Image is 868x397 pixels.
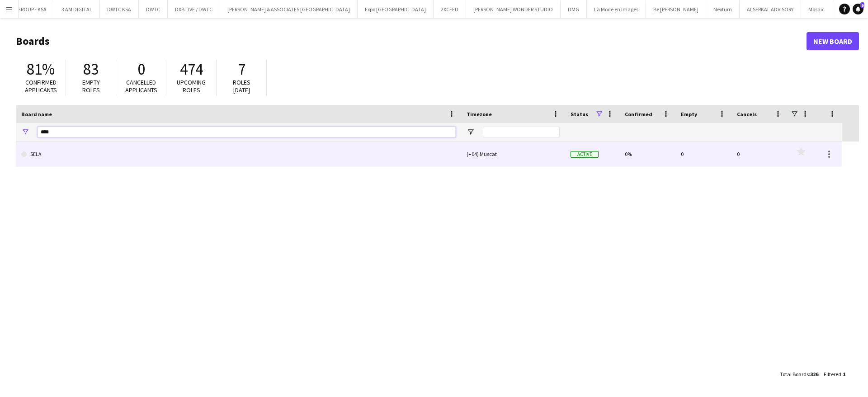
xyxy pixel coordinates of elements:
span: Cancels [737,111,757,118]
span: Filtered [824,371,841,378]
span: 6 [860,2,864,8]
button: Nexturn [706,0,740,18]
span: 326 [810,371,818,378]
button: 2XCEED [434,0,466,18]
span: Upcoming roles [177,78,206,94]
div: (+04) Muscat [461,142,565,166]
button: La Mode en Images [587,0,646,18]
span: Confirmed [625,111,652,118]
span: 7 [238,59,245,79]
button: ALSERKAL ADVISORY [740,0,801,18]
h1: Boards [16,34,807,48]
span: 83 [83,59,99,79]
span: Empty roles [82,78,100,94]
a: SELA [21,142,456,167]
button: [PERSON_NAME] & ASSOCIATES [GEOGRAPHIC_DATA] [220,0,358,18]
div: : [824,365,845,383]
a: 6 [853,4,863,14]
input: Board name Filter Input [38,127,456,137]
span: 81% [27,59,55,79]
button: 3 AM DIGITAL [54,0,100,18]
span: Status [571,111,588,118]
button: Mosaic [801,0,832,18]
button: Open Filter Menu [467,128,475,136]
a: New Board [807,32,859,50]
span: Active [571,151,599,158]
button: Be [PERSON_NAME] [646,0,706,18]
button: DXB LIVE / DWTC [168,0,220,18]
span: Timezone [467,111,492,118]
span: Total Boards [780,371,809,378]
span: Cancelled applicants [125,78,157,94]
input: Timezone Filter Input [483,127,560,137]
div: 0 [675,142,731,166]
button: DWTC [139,0,168,18]
span: Empty [681,111,697,118]
span: Confirmed applicants [25,78,57,94]
div: : [780,365,818,383]
span: 474 [180,59,203,79]
span: Board name [21,111,52,118]
button: Open Filter Menu [21,128,29,136]
div: 0% [619,142,675,166]
button: DWTC KSA [100,0,139,18]
span: Roles [DATE] [233,78,250,94]
button: Expo [GEOGRAPHIC_DATA] [358,0,434,18]
button: [PERSON_NAME] WONDER STUDIO [466,0,561,18]
div: 0 [731,142,788,166]
span: 1 [843,371,845,378]
button: DMG [561,0,587,18]
span: 0 [137,59,145,79]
